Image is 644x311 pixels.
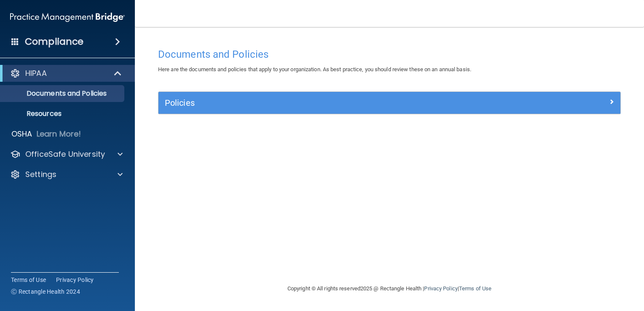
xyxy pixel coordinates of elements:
[25,149,105,159] p: OfficeSafe University
[37,129,81,139] p: Learn More!
[10,9,125,26] img: PMB logo
[165,96,614,110] a: Policies
[459,285,491,292] a: Terms of Use
[25,36,83,48] h4: Compliance
[10,68,122,78] a: HIPAA
[10,169,123,180] a: Settings
[11,276,46,284] a: Terms of Use
[11,287,80,296] span: Ⓒ Rectangle Health 2024
[158,66,471,72] span: Here are the documents and policies that apply to your organization. As best practice, you should...
[56,276,94,284] a: Privacy Policy
[11,129,32,139] p: OSHA
[165,98,499,107] h5: Policies
[5,110,121,118] p: Resources
[236,275,543,302] div: Copyright © All rights reserved 2025 @ Rectangle Health | |
[158,49,621,60] h4: Documents and Policies
[25,68,47,78] p: HIPAA
[10,149,123,159] a: OfficeSafe University
[25,169,56,180] p: Settings
[5,89,121,98] p: Documents and Policies
[424,285,457,292] a: Privacy Policy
